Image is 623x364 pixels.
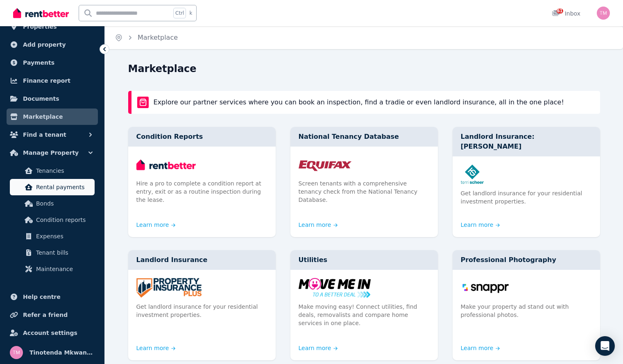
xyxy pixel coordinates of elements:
[597,7,610,20] img: Tinotenda Mkwananzi
[7,18,98,35] a: Properties
[10,228,95,244] a: Expenses
[290,250,438,270] div: Utilities
[453,127,600,156] div: Landlord Insurance: [PERSON_NAME]
[36,264,91,274] span: Maintenance
[461,344,500,352] a: Learn more
[7,145,98,161] button: Manage Property
[105,26,188,49] nav: Breadcrumb
[557,9,563,14] span: 61
[7,109,98,125] a: Marketplace
[299,179,430,204] p: Screen tenants with a comprehensive tenancy check from the National Tenancy Database.
[7,307,98,323] a: Refer a friend
[299,155,430,174] img: National Tenancy Database
[136,155,267,174] img: Condition Reports
[7,54,98,71] a: Payments
[36,182,91,192] span: Rental payments
[7,289,98,305] a: Help centre
[10,244,95,261] a: Tenant bills
[36,215,91,225] span: Condition reports
[36,231,91,241] span: Expenses
[10,261,95,277] a: Maintenance
[10,195,95,212] a: Bonds
[154,97,564,107] p: Explore our partner services where you can book an inspection, find a tradie or even landlord ins...
[136,221,176,229] a: Learn more
[7,36,98,53] a: Add property
[10,179,95,195] a: Rental payments
[23,22,57,32] span: Properties
[23,328,77,338] span: Account settings
[552,9,580,18] div: Inbox
[461,165,592,184] img: Landlord Insurance: Terri Scheer
[7,90,98,107] a: Documents
[13,7,69,19] img: RentBetter
[10,163,95,179] a: Tenancies
[136,179,267,204] p: Hire a pro to complete a condition report at entry, exit or as a routine inspection during the le...
[128,127,276,147] div: Condition Reports
[36,199,91,208] span: Bonds
[189,10,192,16] span: k
[23,130,66,140] span: Find a tenant
[299,278,430,298] img: Utilities
[36,248,91,258] span: Tenant bills
[23,292,61,302] span: Help centre
[136,344,176,352] a: Learn more
[23,310,68,320] span: Refer a friend
[23,58,54,68] span: Payments
[299,221,338,229] a: Learn more
[299,344,338,352] a: Learn more
[29,348,95,357] span: Tinotenda Mkwananzi
[23,94,59,104] span: Documents
[453,250,600,270] div: Professional Photography
[23,148,79,158] span: Manage Property
[128,62,197,75] h1: Marketplace
[138,34,178,41] a: Marketplace
[23,40,66,50] span: Add property
[299,303,430,327] p: Make moving easy! Connect utilities, find deals, removalists and compare home services in one place.
[136,278,267,298] img: Landlord Insurance
[461,303,592,319] p: Make your property ad stand out with professional photos.
[7,325,98,341] a: Account settings
[7,127,98,143] button: Find a tenant
[137,97,149,108] img: rentBetter Marketplace
[23,112,63,122] span: Marketplace
[595,336,615,356] div: Open Intercom Messenger
[7,72,98,89] a: Finance report
[10,212,95,228] a: Condition reports
[461,189,592,206] p: Get landlord insurance for your residential investment properties.
[173,8,186,18] span: Ctrl
[290,127,438,147] div: National Tenancy Database
[10,346,23,359] img: Tinotenda Mkwananzi
[128,250,276,270] div: Landlord Insurance
[36,166,91,176] span: Tenancies
[23,76,70,86] span: Finance report
[461,278,592,298] img: Professional Photography
[461,221,500,229] a: Learn more
[136,303,267,319] p: Get landlord insurance for your residential investment properties.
